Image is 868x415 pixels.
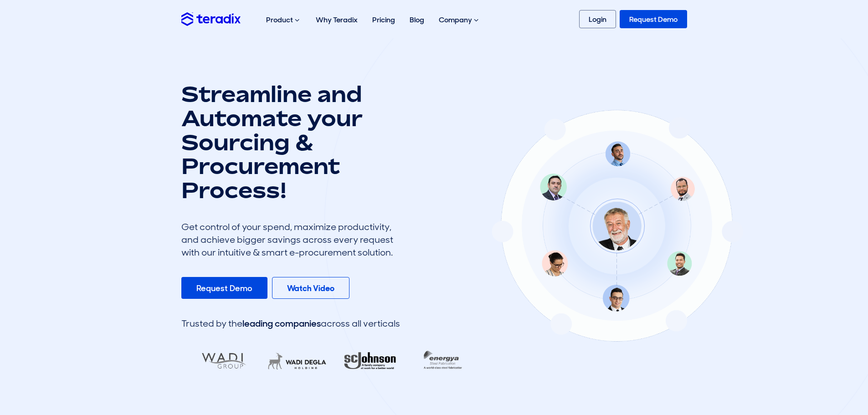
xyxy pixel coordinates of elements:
a: Login [579,10,616,28]
span: leading companies [242,318,321,329]
a: Request Demo [181,277,267,299]
div: Product [259,5,308,35]
div: Trusted by the across all verticals [181,317,400,330]
a: Why Teradix [308,5,365,34]
a: Request Demo [620,10,687,28]
a: Watch Video [272,277,349,299]
img: LifeMakers [247,346,321,376]
div: Company [431,5,488,35]
img: RA [320,346,394,376]
h1: Streamline and Automate your Sourcing & Procurement Process! [181,82,400,202]
a: Pricing [365,5,402,34]
b: Watch Video [287,283,334,294]
div: Get control of your spend, maximize productivity, and achieve bigger savings across every request... [181,220,400,259]
img: Teradix logo [181,12,241,26]
a: Blog [402,5,431,34]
